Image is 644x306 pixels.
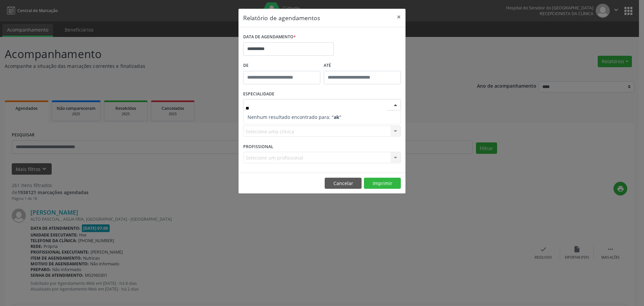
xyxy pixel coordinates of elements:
span: Nenhum resultado encontrado para: " " [248,114,341,120]
button: Imprimir [364,178,401,189]
button: Close [392,9,406,25]
label: ATÉ [324,60,401,71]
button: Cancelar [325,178,362,189]
strong: ak [334,114,339,120]
label: ESPECIALIDADE [243,89,274,99]
label: PROFISSIONAL [243,141,273,152]
label: De [243,60,320,71]
label: DATA DE AGENDAMENTO [243,32,296,42]
h5: Relatório de agendamentos [243,13,320,22]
